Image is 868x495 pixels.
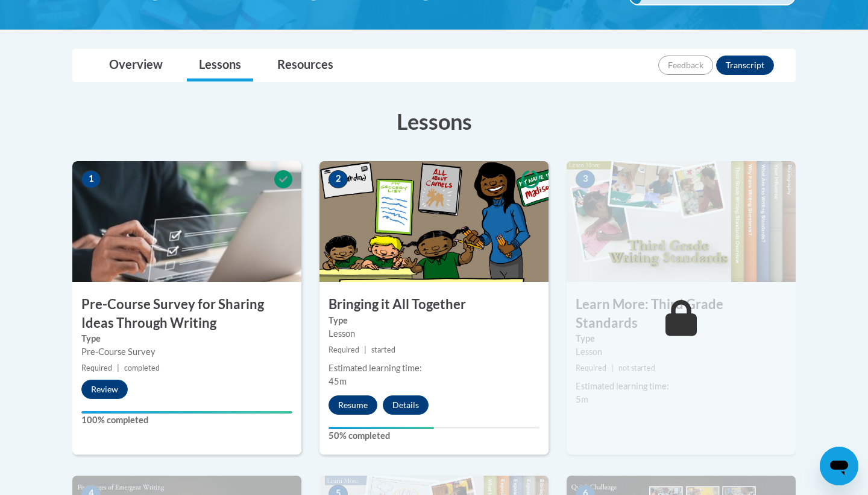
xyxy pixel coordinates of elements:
[72,161,301,282] img: Course Image
[329,327,539,340] div: Lesson
[81,363,112,372] span: Required
[576,332,787,345] label: Type
[265,49,345,81] a: Resources
[329,376,347,386] span: 45m
[97,49,175,81] a: Overview
[576,345,787,359] div: Lesson
[81,380,128,399] button: Review
[658,56,713,75] button: Feedback
[567,161,796,282] img: Course Image
[371,345,395,354] span: started
[81,414,292,427] label: 100% completed
[716,56,774,75] button: Transcript
[329,314,539,327] label: Type
[81,332,292,345] label: Type
[329,429,539,442] label: 50% completed
[81,345,292,359] div: Pre-Course Survey
[329,170,348,188] span: 2
[319,295,549,314] h3: Bringing it All Together
[576,363,606,372] span: Required
[364,345,366,354] span: |
[72,106,796,136] h3: Lessons
[329,427,434,429] div: Your progress
[81,411,292,414] div: Your progress
[117,363,119,372] span: |
[611,363,614,372] span: |
[576,170,595,188] span: 3
[618,363,655,372] span: not started
[319,161,549,282] img: Course Image
[187,49,253,81] a: Lessons
[567,295,796,333] h3: Learn More: Third Grade Standards
[820,447,858,485] iframe: Button to launch messaging window
[124,363,160,372] span: completed
[329,345,359,354] span: Required
[576,394,588,404] span: 5m
[329,395,377,415] button: Resume
[329,362,539,375] div: Estimated learning time:
[383,395,429,415] button: Details
[81,170,101,188] span: 1
[72,295,301,333] h3: Pre-Course Survey for Sharing Ideas Through Writing
[576,380,787,393] div: Estimated learning time:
